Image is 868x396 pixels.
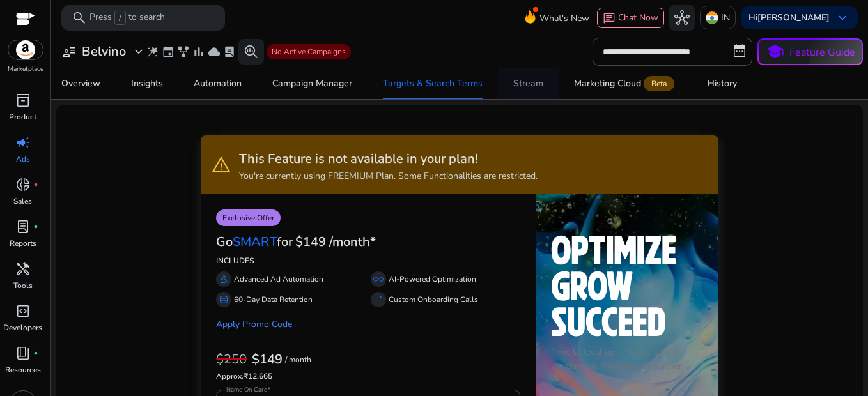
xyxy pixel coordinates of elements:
div: Campaign Manager [272,79,352,88]
span: fiber_manual_record [33,182,38,187]
p: / month [285,356,311,364]
span: gavel [219,274,229,284]
div: History [708,79,737,88]
span: expand_more [131,44,146,59]
p: Feature Guide [789,45,855,60]
span: summarize [373,294,384,305]
button: search_insights [238,39,264,65]
h3: $149 /month* [295,234,376,250]
p: Time to level up — that's where we come in. Your growth partner! [551,346,703,372]
span: SMART [233,233,277,250]
b: [PERSON_NAME] [757,11,830,24]
span: donut_small [15,177,31,192]
p: Ads [16,153,30,165]
span: keyboard_arrow_down [835,10,850,26]
span: No Active Campaigns [272,47,346,57]
p: Advanced Ad Automation [234,273,323,285]
span: warning [211,155,231,175]
span: hub [674,10,690,26]
p: Marketplace [8,65,43,74]
span: database [219,294,229,305]
p: Developers [3,322,42,333]
span: handyman [15,261,31,277]
p: Hi [748,13,830,22]
div: Automation [194,79,242,88]
span: search_insights [244,44,259,59]
div: Insights [131,79,163,88]
mat-label: Name On Card [226,386,267,395]
h3: This Feature is not available in your plan! [239,151,538,167]
h3: $250 [216,352,247,367]
button: schoolFeature Guide [757,38,863,65]
span: Approx. [216,371,244,381]
span: inventory_2 [15,93,31,108]
div: Targets & Search Terms [383,79,483,88]
p: Resources [5,364,41,376]
button: chatChat Now [597,8,664,28]
p: Reports [10,238,36,249]
img: in.svg [706,11,718,24]
p: AI-Powered Optimization [389,273,476,285]
span: event [162,45,174,58]
p: Press to search [89,11,165,25]
p: Sales [13,195,32,207]
p: Exclusive Offer [216,209,281,226]
a: Apply Promo Code [216,318,292,330]
span: What's New [539,7,589,29]
img: amazon.svg [8,40,43,59]
span: Chat Now [618,11,658,24]
span: user_attributes [61,44,77,59]
span: chat [603,12,616,25]
h6: ₹12,665 [216,372,520,381]
p: Product [9,111,36,123]
span: campaign [15,135,31,150]
span: lab_profile [223,45,236,58]
p: 60-Day Data Retention [234,294,313,305]
span: all_inclusive [373,274,384,284]
span: fiber_manual_record [33,351,38,356]
div: Overview [61,79,100,88]
p: INCLUDES [216,255,520,266]
span: bar_chart [192,45,205,58]
p: IN [721,6,730,29]
button: hub [669,5,695,31]
span: book_4 [15,346,31,361]
span: Beta [644,76,674,91]
div: Stream [513,79,543,88]
span: / [114,11,126,25]
h3: Belvino [82,44,126,59]
span: school [766,43,784,61]
p: Tools [13,280,33,291]
p: Custom Onboarding Calls [389,294,478,305]
span: search [72,10,87,26]
span: cloud [208,45,221,58]
span: code_blocks [15,303,31,319]
h3: Go for [216,234,293,250]
p: You're currently using FREEMIUM Plan. Some Functionalities are restricted. [239,169,538,183]
span: lab_profile [15,219,31,234]
b: $149 [252,351,283,368]
span: fiber_manual_record [33,224,38,229]
span: family_history [177,45,190,58]
div: Marketing Cloud [574,79,677,89]
span: wand_stars [146,45,159,58]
